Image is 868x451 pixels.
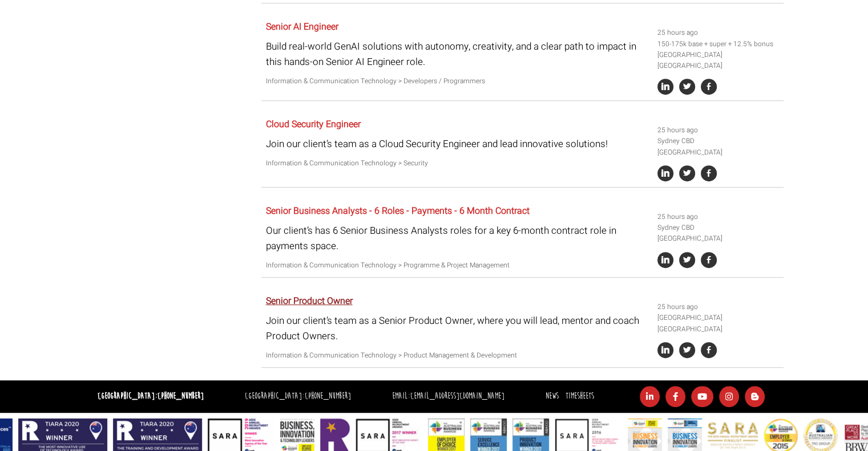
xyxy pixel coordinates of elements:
li: 25 hours ago [657,27,780,38]
p: Information & Communication Technology > Security [266,158,649,169]
li: [GEOGRAPHIC_DATA]: [242,388,354,405]
li: Sydney CBD [GEOGRAPHIC_DATA] [657,222,780,244]
li: 25 hours ago [657,212,780,222]
a: [PHONE_NUMBER] [305,391,351,401]
p: Information & Communication Technology > Product Management & Development [266,350,649,361]
a: Timesheets [566,391,594,401]
li: 25 hours ago [657,302,780,312]
p: Join our client’s team as a Cloud Security Engineer and lead innovative solutions! [266,136,649,152]
li: [GEOGRAPHIC_DATA] [GEOGRAPHIC_DATA] [657,312,780,334]
a: Cloud Security Engineer [266,117,361,131]
li: [GEOGRAPHIC_DATA] [GEOGRAPHIC_DATA] [657,50,780,71]
li: Sydney CBD [GEOGRAPHIC_DATA] [657,136,780,157]
p: Join our client’s team as a Senior Product Owner, where you will lead, mentor and coach Product O... [266,313,649,344]
a: Senior Product Owner [266,294,353,308]
p: Build real-world GenAI solutions with autonomy, creativity, and a clear path to impact in this ha... [266,39,649,70]
a: News [546,391,559,401]
p: Our client’s has 6 Senior Business Analysts roles for a key 6-month contract role in payments space. [266,223,649,254]
p: Information & Communication Technology > Programme & Project Management [266,260,649,271]
a: [EMAIL_ADDRESS][DOMAIN_NAME] [410,391,504,401]
li: Email: [389,388,507,405]
a: Senior AI Engineer [266,20,338,34]
li: 25 hours ago [657,125,780,136]
li: 150-175k base + super + 12.5% bonus [657,39,780,50]
strong: [GEOGRAPHIC_DATA]: [98,391,204,401]
a: [PHONE_NUMBER] [158,391,204,401]
p: Information & Communication Technology > Developers / Programmers [266,76,649,87]
a: Senior Business Analysts - 6 Roles - Payments - 6 Month Contract [266,204,530,218]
